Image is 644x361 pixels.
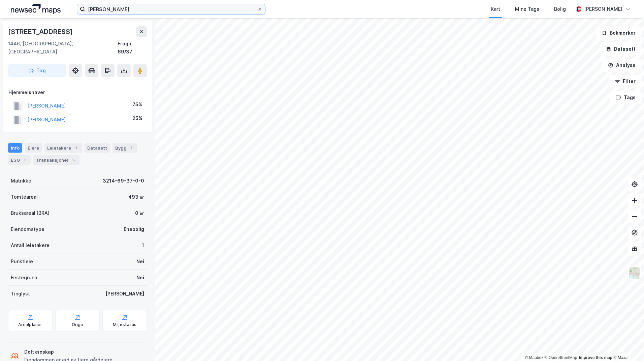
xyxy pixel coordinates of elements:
[11,274,37,282] div: Festegrunn
[72,145,79,151] div: 1
[584,5,622,13] div: [PERSON_NAME]
[85,143,110,153] div: Datasett
[491,5,500,13] div: Kart
[579,355,612,360] a: Improve this map
[11,225,44,233] div: Eiendomstype
[11,209,50,217] div: Bruksareal (BRA)
[132,114,142,122] div: 25%
[128,145,135,151] div: 1
[70,157,77,163] div: 5
[8,26,74,37] div: [STREET_ADDRESS]
[545,355,577,360] a: OpenStreetMap
[11,177,33,185] div: Matrikkel
[11,257,33,266] div: Punktleie
[33,155,79,165] div: Transaksjoner
[25,143,42,153] div: Eiere
[8,143,22,153] div: Info
[8,40,118,56] div: 1446, [GEOGRAPHIC_DATA], [GEOGRAPHIC_DATA]
[610,329,644,361] iframe: Chat Widget
[44,143,82,153] div: Leietakere
[124,225,144,233] div: Enebolig
[21,157,28,163] div: 1
[600,42,641,56] button: Datasett
[525,355,543,360] a: Mapbox
[135,209,144,217] div: 0 ㎡
[18,322,42,327] div: Arealplaner
[72,322,84,327] div: Origo
[515,5,539,13] div: Mine Tags
[8,88,147,96] div: Hjemmelshaver
[8,155,31,165] div: ESG
[11,290,30,298] div: Tinglyst
[24,348,112,356] div: Delt eieskap
[628,267,641,279] img: Z
[112,143,137,153] div: Bygg
[8,64,66,77] button: Tag
[105,290,144,298] div: [PERSON_NAME]
[610,91,641,104] button: Tags
[596,26,641,40] button: Bokmerker
[132,101,142,109] div: 75%
[11,4,61,14] img: logo.a4113a55bc3d86da70a041830d287a7e.svg
[11,241,50,249] div: Antall leietakere
[136,274,144,282] div: Nei
[103,177,144,185] div: 3214-69-37-0-0
[118,40,147,56] div: Frogn, 69/37
[610,329,644,361] div: Kontrollprogram for chat
[128,193,144,201] div: 493 ㎡
[85,4,257,14] input: Søk på adresse, matrikkel, gårdeiere, leietakere eller personer
[609,75,641,88] button: Filter
[142,241,144,249] div: 1
[554,5,566,13] div: Bolig
[113,322,136,327] div: Miljøstatus
[602,58,641,72] button: Analyse
[11,193,38,201] div: Tomteareal
[136,257,144,266] div: Nei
